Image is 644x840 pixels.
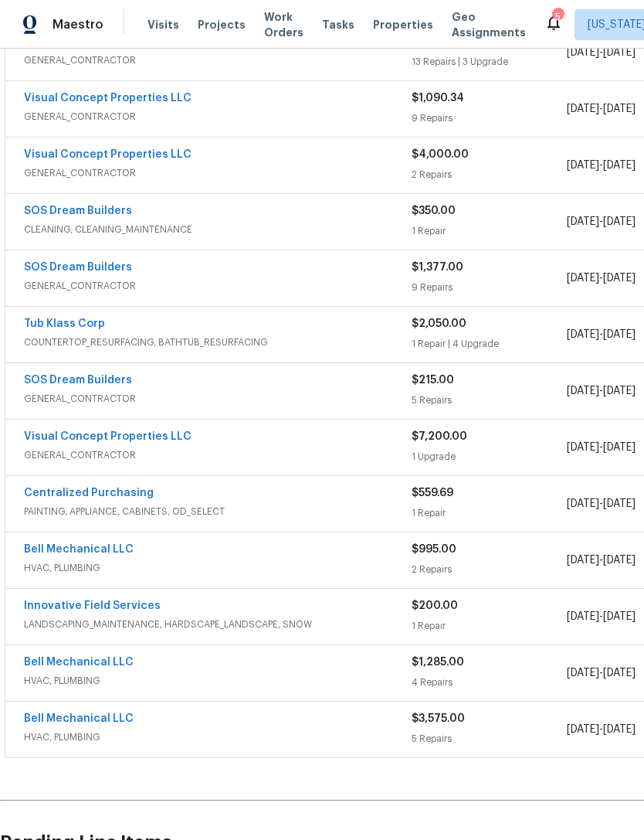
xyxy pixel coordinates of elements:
[24,729,412,745] span: HVAC, PLUMBING
[412,449,567,464] div: 1 Upgrade
[603,47,636,58] span: [DATE]
[603,273,636,284] span: [DATE]
[567,383,636,399] span: -
[567,609,636,624] span: -
[412,318,466,329] span: $2,050.00
[412,262,463,273] span: $1,377.00
[24,278,412,294] span: GENERAL_CONTRACTOR
[412,393,567,408] div: 5 Repairs
[24,262,132,273] a: SOS Dream Builders
[412,600,458,611] span: $200.00
[567,327,636,342] span: -
[24,318,105,329] a: Tub Klass Corp
[412,431,467,442] span: $7,200.00
[603,160,636,171] span: [DATE]
[412,544,456,555] span: $995.00
[322,19,354,30] span: Tasks
[412,280,567,295] div: 9 Repairs
[412,93,464,104] span: $1,090.34
[24,431,192,442] a: Visual Concept Properties LLC
[24,109,412,124] span: GENERAL_CONTRACTOR
[24,617,412,632] span: LANDSCAPING_MAINTENANCE, HARDSCAPE_LANDSCAPE, SNOW
[567,611,599,622] span: [DATE]
[412,206,456,216] span: $350.00
[552,9,563,25] div: 5
[452,9,526,40] span: Geo Assignments
[603,668,636,678] span: [DATE]
[412,618,567,634] div: 1 Repair
[567,665,636,681] span: -
[567,722,636,737] span: -
[198,17,246,32] span: Projects
[567,214,636,230] span: -
[603,498,636,509] span: [DATE]
[412,562,567,577] div: 2 Repairs
[567,555,599,566] span: [DATE]
[147,17,179,32] span: Visits
[567,386,599,396] span: [DATE]
[24,335,412,350] span: COUNTERTOP_RESURFACING, BATHTUB_RESURFACING
[53,17,103,32] span: Maestro
[603,442,636,453] span: [DATE]
[24,504,412,519] span: PAINTING, APPLIANCE, CABINETS, OD_SELECT
[24,165,412,181] span: GENERAL_CONTRACTOR
[412,488,453,498] span: $559.69
[24,447,412,463] span: GENERAL_CONTRACTOR
[24,560,412,576] span: HVAC, PLUMBING
[567,496,636,512] span: -
[412,54,567,70] div: 13 Repairs | 3 Upgrade
[24,600,161,611] a: Innovative Field Services
[603,555,636,566] span: [DATE]
[567,440,636,455] span: -
[567,160,599,171] span: [DATE]
[24,53,412,68] span: GENERAL_CONTRACTOR
[412,657,464,668] span: $1,285.00
[412,731,567,746] div: 5 Repairs
[603,104,636,114] span: [DATE]
[412,713,465,724] span: $3,575.00
[412,675,567,690] div: 4 Repairs
[567,498,599,509] span: [DATE]
[603,611,636,622] span: [DATE]
[567,553,636,568] span: -
[567,273,599,284] span: [DATE]
[567,45,636,60] span: -
[567,47,599,58] span: [DATE]
[24,206,132,216] a: SOS Dream Builders
[373,17,433,32] span: Properties
[412,336,567,352] div: 1 Repair | 4 Upgrade
[567,724,599,735] span: [DATE]
[24,544,134,555] a: Bell Mechanical LLC
[24,488,154,498] a: Centralized Purchasing
[412,167,567,182] div: 2 Repairs
[412,149,469,160] span: $4,000.00
[567,329,599,340] span: [DATE]
[24,375,132,386] a: SOS Dream Builders
[24,93,192,104] a: Visual Concept Properties LLC
[24,673,412,689] span: HVAC, PLUMBING
[24,391,412,406] span: GENERAL_CONTRACTOR
[24,222,412,237] span: CLEANING, CLEANING_MAINTENANCE
[567,270,636,286] span: -
[603,386,636,396] span: [DATE]
[412,505,567,521] div: 1 Repair
[567,104,599,114] span: [DATE]
[603,724,636,735] span: [DATE]
[567,442,599,453] span: [DATE]
[412,375,454,386] span: $215.00
[567,668,599,678] span: [DATE]
[567,216,599,227] span: [DATE]
[24,657,134,668] a: Bell Mechanical LLC
[264,9,303,40] span: Work Orders
[24,149,192,160] a: Visual Concept Properties LLC
[567,101,636,117] span: -
[412,223,567,239] div: 1 Repair
[603,216,636,227] span: [DATE]
[567,158,636,173] span: -
[24,713,134,724] a: Bell Mechanical LLC
[412,111,567,126] div: 9 Repairs
[603,329,636,340] span: [DATE]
